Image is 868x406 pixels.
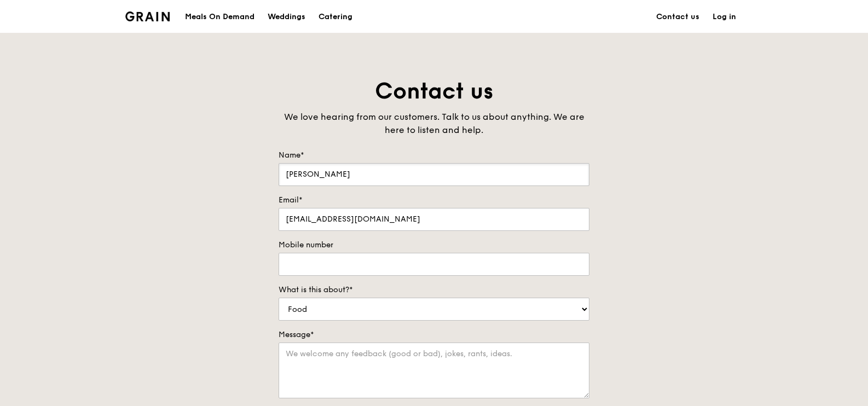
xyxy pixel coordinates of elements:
label: Mobile number [279,240,589,251]
div: We love hearing from our customers. Talk to us about anything. We are here to listen and help. [279,111,589,137]
div: Meals On Demand [185,1,254,33]
a: Catering [312,1,359,33]
a: Log in [706,1,743,33]
label: What is this about?* [279,285,589,295]
label: Email* [279,195,589,206]
label: Name* [279,150,589,161]
h1: Contact us [279,77,589,106]
img: Grain [125,11,170,21]
div: Weddings [268,1,305,33]
div: Catering [319,1,352,33]
label: Message* [279,329,589,340]
a: Weddings [261,1,312,33]
a: Contact us [650,1,706,33]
